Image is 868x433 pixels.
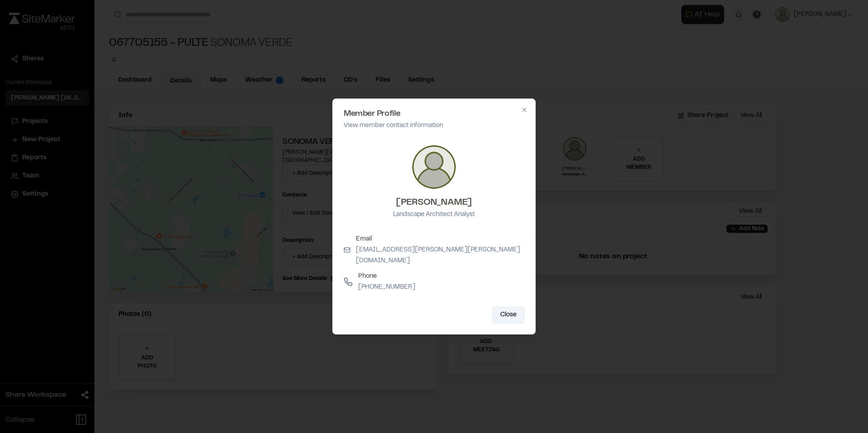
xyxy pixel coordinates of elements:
button: Close [493,307,524,323]
h3: [PERSON_NAME] [393,196,475,210]
a: [EMAIL_ADDRESS][PERSON_NAME][PERSON_NAME][DOMAIN_NAME] [356,247,520,264]
p: Email [356,234,524,244]
img: Ben Greiner [412,145,456,189]
a: [PHONE_NUMBER] [358,285,415,290]
p: Landscape Architect Analyst [393,210,475,220]
p: View member contact information [344,121,524,131]
h2: Member Profile [344,110,524,118]
p: Phone [358,271,415,281]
